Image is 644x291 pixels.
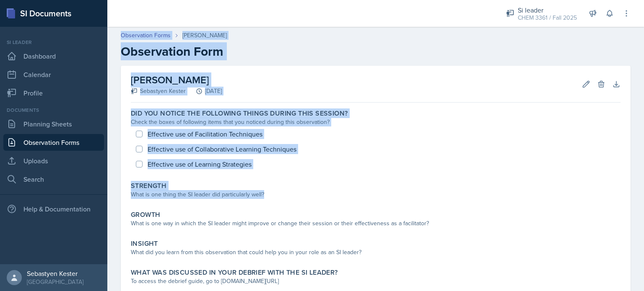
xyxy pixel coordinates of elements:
div: Si leader [518,5,577,15]
div: Si leader [3,39,104,46]
label: Strength [131,182,166,190]
a: Planning Sheets [3,116,104,132]
div: Help & Documentation [3,201,104,217]
div: What is one way in which the SI leader might improve or change their session or their effectivene... [131,219,621,228]
label: Insight [131,239,158,248]
label: Growth [131,211,160,219]
div: Sebastyen Kester [27,269,83,278]
div: CHEM 3361 / Fall 2025 [518,13,577,22]
div: To access the debrief guide, go to [DOMAIN_NAME][URL] [131,277,621,286]
div: [GEOGRAPHIC_DATA] [27,278,83,286]
a: Calendar [3,66,104,83]
a: Observation Forms [3,134,104,151]
a: Dashboard [3,48,104,64]
div: [PERSON_NAME] [182,31,227,40]
h2: [PERSON_NAME] [131,72,222,88]
div: Sebastyen Kester [131,87,186,95]
a: Profile [3,85,104,101]
label: Did you notice the following things during this session? [131,109,348,118]
div: [DATE] [186,87,222,95]
a: Observation Forms [121,31,171,40]
div: Check the boxes of following items that you noticed during this observation? [131,118,621,126]
h2: Observation Form [121,44,631,59]
div: What did you learn from this observation that could help you in your role as an SI leader? [131,248,621,257]
label: What was discussed in your debrief with the SI Leader? [131,268,338,277]
div: What is one thing the SI leader did particularly well? [131,190,621,199]
div: Documents [3,106,104,114]
a: Uploads [3,152,104,169]
a: Search [3,171,104,188]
